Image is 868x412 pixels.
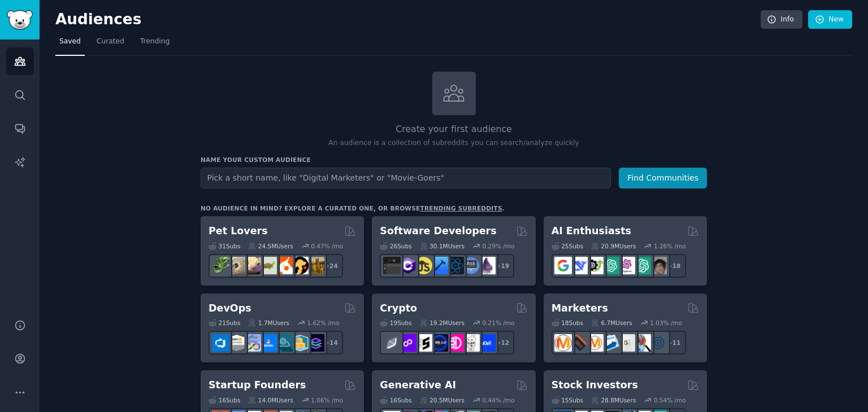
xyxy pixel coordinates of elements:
[212,334,229,352] img: azuredevops
[399,257,416,274] img: csharp
[383,334,401,352] img: ethfinance
[552,378,638,392] h2: Stock Investors
[275,257,293,274] img: cockatiel
[649,257,667,274] img: ArtificalIntelligence
[55,33,85,56] a: Saved
[478,257,496,274] img: elixir
[380,319,411,327] div: 19 Sub s
[201,168,611,189] input: Pick a short name, like "Digital Marketers" or "Movie-Goers"
[591,242,636,250] div: 20.9M Users
[650,319,682,327] div: 1.03 % /mo
[431,334,448,352] img: web3
[633,334,651,352] img: MarketingResearch
[140,37,170,47] span: Trending
[380,242,411,250] div: 26 Sub s
[380,224,496,238] h2: Software Developers
[591,319,632,327] div: 6.7M Users
[654,396,686,404] div: 0.54 % /mo
[552,301,608,315] h2: Marketers
[228,334,245,352] img: AWS_Certified_Experts
[59,37,81,47] span: Saved
[244,334,261,352] img: Docker_DevOps
[662,331,686,354] div: + 11
[228,257,245,274] img: ballpython
[570,257,588,274] img: DeepSeek
[209,242,240,250] div: 31 Sub s
[586,257,604,274] img: AItoolsCatalog
[291,334,309,352] img: aws_cdk
[380,378,456,392] h2: Generative AI
[462,334,480,352] img: CryptoNews
[93,33,128,56] a: Curated
[420,319,465,327] div: 19.2M Users
[618,257,635,274] img: OpenAIDev
[446,257,464,274] img: reactnative
[307,257,324,274] img: dogbreed
[420,205,502,212] a: trending subreddits
[311,396,343,404] div: 1.06 % /mo
[446,334,464,352] img: defiblockchain
[209,319,240,327] div: 21 Sub s
[554,334,572,352] img: content_marketing
[431,257,448,274] img: iOSProgramming
[244,257,261,274] img: leopardgeckos
[649,334,667,352] img: OnlineMarketing
[248,319,289,327] div: 1.7M Users
[307,319,340,327] div: 1.62 % /mo
[212,257,229,274] img: herpetology
[618,334,635,352] img: googleads
[491,254,514,278] div: + 19
[552,242,583,250] div: 25 Sub s
[602,257,619,274] img: chatgpt_promptDesign
[55,11,761,29] h2: Audiences
[552,224,631,238] h2: AI Enthusiasts
[586,334,604,352] img: AskMarketing
[591,396,636,404] div: 28.8M Users
[136,33,173,56] a: Trending
[554,257,572,274] img: GoogleGeminiAI
[248,396,293,404] div: 14.0M Users
[602,334,619,352] img: Emailmarketing
[259,334,277,352] img: DevOpsLinks
[483,396,515,404] div: 0.44 % /mo
[248,242,293,250] div: 24.5M Users
[97,37,124,47] span: Curated
[201,122,707,137] h2: Create your first audience
[383,257,401,274] img: software
[275,334,293,352] img: platformengineering
[311,242,343,250] div: 0.47 % /mo
[619,168,707,189] button: Find Communities
[399,334,416,352] img: 0xPolygon
[415,257,432,274] img: learnjavascript
[209,378,306,392] h2: Startup Founders
[483,242,515,250] div: 0.29 % /mo
[319,254,343,278] div: + 24
[201,204,505,212] div: No audience in mind? Explore a curated one, or browse .
[209,301,251,315] h2: DevOps
[291,257,309,274] img: PetAdvice
[552,319,583,327] div: 18 Sub s
[201,156,707,164] h3: Name your custom audience
[259,257,277,274] img: turtle
[462,257,480,274] img: AskComputerScience
[420,242,465,250] div: 30.1M Users
[491,331,514,354] div: + 12
[654,242,686,250] div: 1.26 % /mo
[415,334,432,352] img: ethstaker
[380,396,411,404] div: 16 Sub s
[420,396,465,404] div: 20.5M Users
[662,254,686,278] div: + 18
[478,334,496,352] img: defi_
[307,334,324,352] img: PlatformEngineers
[552,396,583,404] div: 15 Sub s
[483,319,515,327] div: 0.21 % /mo
[380,301,417,315] h2: Crypto
[209,224,268,238] h2: Pet Lovers
[761,10,802,29] a: Info
[808,10,852,29] a: New
[209,396,240,404] div: 16 Sub s
[319,331,343,354] div: + 14
[201,138,707,148] p: An audience is a collection of subreddits you can search/analyze quickly
[570,334,588,352] img: bigseo
[633,257,651,274] img: chatgpt_prompts_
